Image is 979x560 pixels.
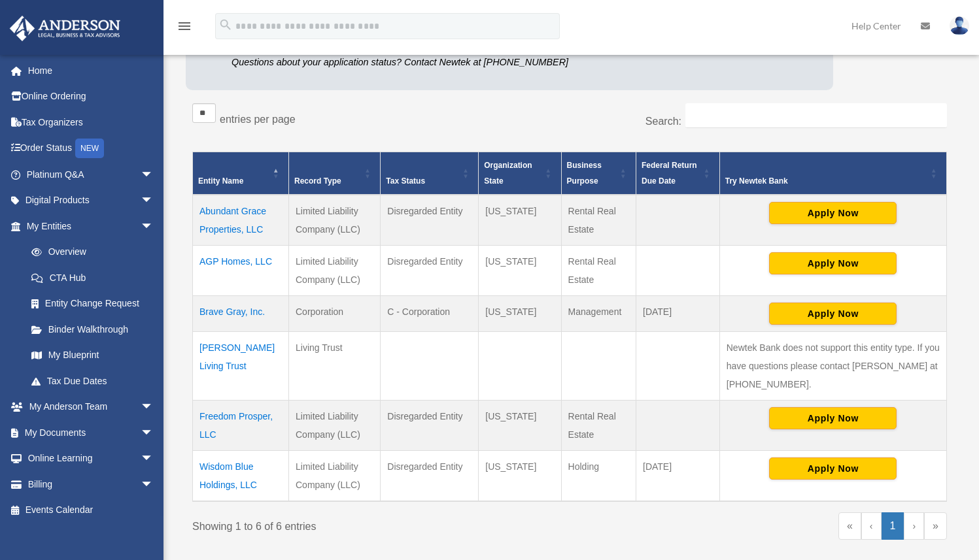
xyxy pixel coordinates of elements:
[141,420,167,446] span: arrow_drop_down
[381,245,479,295] td: Disregarded Entity
[198,176,243,186] span: Entity Name
[18,265,167,291] a: CTA Hub
[561,245,636,295] td: Rental Real Estate
[769,407,897,429] button: Apply Now
[9,58,173,84] a: Home
[9,188,173,214] a: Digital Productsarrow_drop_down
[220,114,296,125] label: entries per page
[645,116,681,127] label: Search:
[381,400,479,450] td: Disregarded Entity
[769,457,897,480] button: Apply Now
[9,394,173,420] a: My Anderson Teamarrow_drop_down
[769,202,897,224] button: Apply Now
[719,331,946,400] td: Newtek Bank does not support this entity type. If you have questions please contact [PERSON_NAME]...
[381,295,479,331] td: C - Corporation
[561,450,636,501] td: Holding
[479,152,561,195] th: Organization State: Activate to sort
[177,18,192,34] i: menu
[769,303,897,325] button: Apply Now
[193,450,289,501] td: Wisdom Blue Holdings, LLC
[636,295,720,331] td: [DATE]
[193,400,289,450] td: Freedom Prosper, LLC
[18,239,160,265] a: Overview
[642,161,697,186] span: Federal Return Due Date
[141,471,167,498] span: arrow_drop_down
[193,295,289,331] td: Brave Gray, Inc.
[75,139,104,158] div: NEW
[9,135,173,162] a: Order StatusNEW
[9,109,173,135] a: Tax Organizers
[479,295,561,331] td: [US_STATE]
[141,161,167,188] span: arrow_drop_down
[289,331,381,400] td: Living Trust
[18,368,167,394] a: Tax Due Dates
[141,213,167,240] span: arrow_drop_down
[484,161,532,186] span: Organization State
[9,446,173,472] a: Online Learningarrow_drop_down
[381,152,479,195] th: Tax Status: Activate to sort
[192,512,560,536] div: Showing 1 to 6 of 6 entries
[9,161,173,188] a: Platinum Q&Aarrow_drop_down
[769,252,897,274] button: Apply Now
[381,195,479,246] td: Disregarded Entity
[289,245,381,295] td: Limited Liability Company (LLC)
[725,173,927,189] div: Try Newtek Bank
[479,450,561,501] td: [US_STATE]
[289,195,381,246] td: Limited Liability Company (LLC)
[193,152,289,195] th: Entity Name: Activate to invert sorting
[289,450,381,501] td: Limited Liability Company (LLC)
[218,18,233,32] i: search
[9,84,173,110] a: Online Ordering
[6,16,124,41] img: Anderson Advisors Platinum Portal
[18,316,167,342] a: Binder Walkthrough
[9,420,173,446] a: My Documentsarrow_drop_down
[9,213,167,239] a: My Entitiesarrow_drop_down
[141,394,167,421] span: arrow_drop_down
[232,54,631,71] p: Questions about your application status? Contact Newtek at [PHONE_NUMBER]
[141,446,167,472] span: arrow_drop_down
[18,291,167,317] a: Entity Change Request
[838,512,861,540] a: First
[719,152,946,195] th: Try Newtek Bank : Activate to sort
[294,176,341,186] span: Record Type
[9,471,173,497] a: Billingarrow_drop_down
[950,16,969,35] img: User Pic
[561,195,636,246] td: Rental Real Estate
[479,195,561,246] td: [US_STATE]
[193,245,289,295] td: AGP Homes, LLC
[561,152,636,195] th: Business Purpose: Activate to sort
[289,152,381,195] th: Record Type: Activate to sort
[479,400,561,450] td: [US_STATE]
[141,188,167,214] span: arrow_drop_down
[636,152,720,195] th: Federal Return Due Date: Activate to sort
[289,400,381,450] td: Limited Liability Company (LLC)
[193,331,289,400] td: [PERSON_NAME] Living Trust
[386,176,425,186] span: Tax Status
[636,450,720,501] td: [DATE]
[18,342,167,369] a: My Blueprint
[567,161,602,186] span: Business Purpose
[381,450,479,501] td: Disregarded Entity
[193,195,289,246] td: Abundant Grace Properties, LLC
[9,497,173,523] a: Events Calendar
[561,295,636,331] td: Management
[289,295,381,331] td: Corporation
[177,23,192,34] a: menu
[479,245,561,295] td: [US_STATE]
[561,400,636,450] td: Rental Real Estate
